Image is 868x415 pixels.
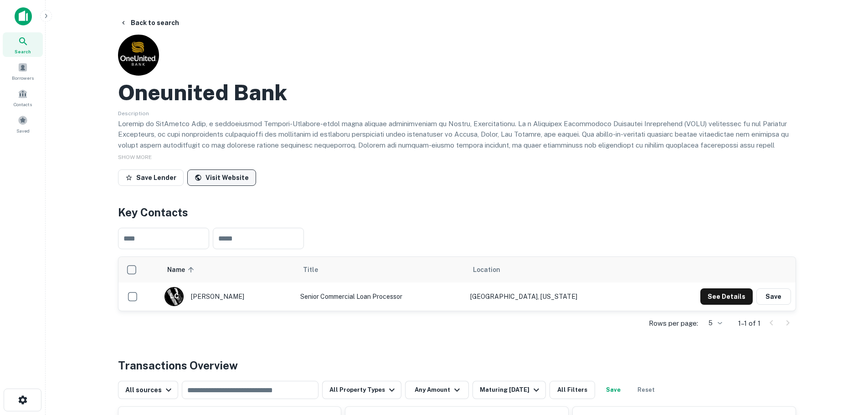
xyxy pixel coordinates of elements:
iframe: Chat Widget [822,342,868,386]
button: Maturing [DATE] [473,381,546,399]
a: Visit Website [187,169,256,186]
p: L C [170,292,178,301]
div: 5 [702,317,724,330]
span: Location [473,264,500,275]
span: Saved [16,127,30,134]
img: capitalize-icon.png [15,7,32,26]
span: Search [15,48,31,55]
div: Maturing [DATE] [480,384,542,395]
div: All sources [125,384,174,395]
button: All sources [118,381,178,399]
button: Any Amount [405,381,469,399]
button: All Filters [550,381,595,399]
span: SHOW MORE [118,154,152,160]
button: See Details [700,288,753,305]
th: Title [296,257,466,282]
button: All Property Types [322,381,401,399]
th: Location [466,257,643,282]
button: Save your search to get updates of matches that match your search criteria. [599,381,628,399]
td: Senior Commercial Loan Processor [296,282,466,311]
div: [PERSON_NAME] [164,287,291,306]
button: Back to search [116,15,183,31]
th: Name [160,257,296,282]
p: Loremip do SitAmetco Adip, e seddoeiusmod Tempori-Utlabore-etdol magna aliquae adminimveniam qu N... [118,118,796,226]
a: Borrowers [3,59,43,83]
span: Borrowers [12,74,34,82]
span: Name [167,264,197,275]
td: [GEOGRAPHIC_DATA], [US_STATE] [466,282,643,311]
button: Reset [632,381,661,399]
p: Rows per page: [649,318,698,329]
p: 1–1 of 1 [738,318,760,329]
span: Contacts [14,101,32,108]
a: Saved [3,112,43,136]
div: scrollable content [118,257,796,311]
button: Save [756,288,791,305]
h2: Oneunited Bank [118,79,287,106]
span: Description [118,110,149,117]
a: Contacts [3,85,43,110]
h4: Key Contacts [118,204,796,220]
button: Save Lender [118,169,184,186]
span: Title [303,264,330,275]
a: Search [3,32,43,57]
h4: Transactions Overview [118,357,238,374]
